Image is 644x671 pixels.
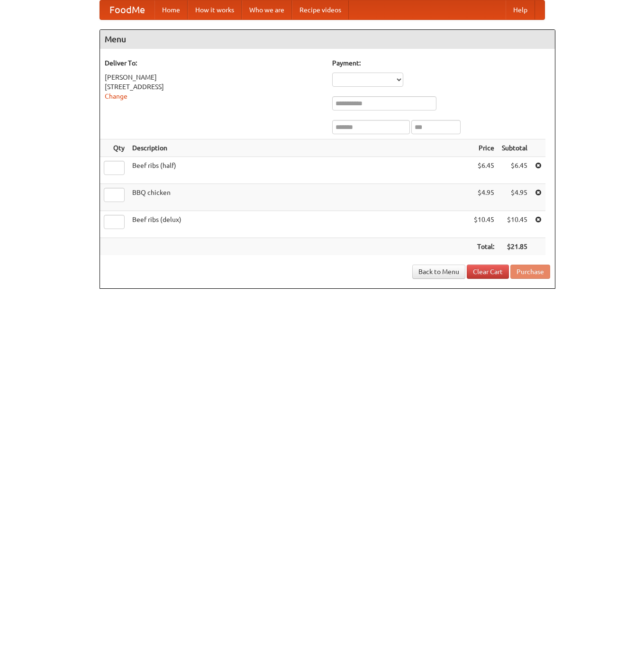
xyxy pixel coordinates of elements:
[470,157,498,184] td: $6.45
[498,211,531,238] td: $10.45
[100,139,128,157] th: Qty
[105,73,323,82] div: [PERSON_NAME]
[506,0,535,19] a: Help
[332,58,550,68] h5: Payment:
[128,157,470,184] td: Beef ribs (half)
[105,92,127,100] a: Change
[105,82,323,92] div: [STREET_ADDRESS]
[470,238,498,256] th: Total:
[498,157,531,184] td: $6.45
[470,139,498,157] th: Price
[292,0,349,19] a: Recipe videos
[498,184,531,211] td: $4.95
[242,0,292,19] a: Who we are
[498,139,531,157] th: Subtotal
[188,0,242,19] a: How it works
[498,238,531,256] th: $21.85
[128,139,470,157] th: Description
[100,0,154,19] a: FoodMe
[105,58,323,68] h5: Deliver To:
[470,184,498,211] td: $4.95
[100,30,555,49] h4: Menu
[510,265,550,279] button: Purchase
[128,211,470,238] td: Beef ribs (delux)
[470,211,498,238] td: $10.45
[412,265,465,279] a: Back to Menu
[154,0,188,19] a: Home
[467,265,509,279] a: Clear Cart
[128,184,470,211] td: BBQ chicken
